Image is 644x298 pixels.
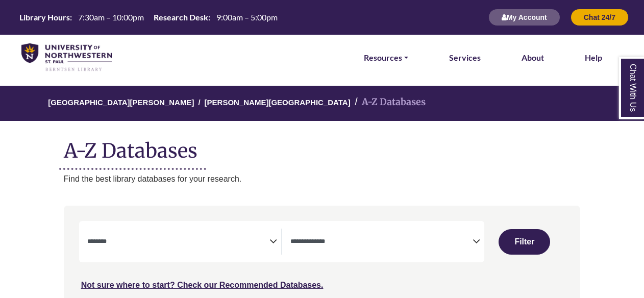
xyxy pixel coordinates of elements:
[488,13,560,21] a: My Account
[64,172,581,186] p: Find the best library databases for your research.
[499,229,550,255] button: Submit for Search Results
[48,96,194,107] a: [GEOGRAPHIC_DATA][PERSON_NAME]
[571,13,629,21] a: Chat 24/7
[449,51,481,64] a: Services
[216,12,278,22] span: 9:00am – 5:00pm
[522,51,544,64] a: About
[15,12,282,21] table: Hours Today
[571,9,629,26] button: Chat 24/7
[78,12,144,22] span: 7:30am – 10:00pm
[488,9,560,26] button: My Account
[15,12,282,23] a: Hours Today
[205,96,351,107] a: [PERSON_NAME][GEOGRAPHIC_DATA]
[150,12,211,22] th: Research Desk:
[64,131,581,162] h1: A-Z Databases
[290,238,473,246] textarea: Search
[21,43,112,72] img: library_home
[364,51,408,64] a: Resources
[81,281,324,289] a: Not sure where to start? Check our Recommended Databases.
[87,238,269,246] textarea: Search
[351,95,426,110] li: A-Z Databases
[585,51,602,64] a: Help
[15,12,72,22] th: Library Hours:
[64,86,581,121] nav: breadcrumb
